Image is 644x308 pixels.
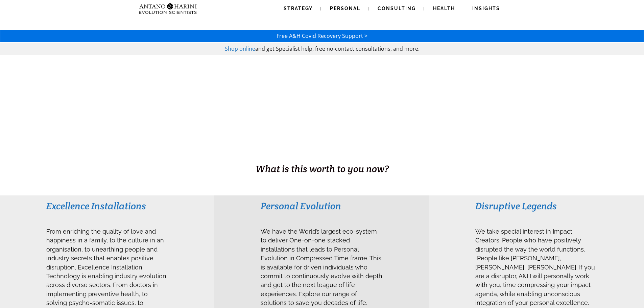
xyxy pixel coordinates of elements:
[378,6,416,11] span: Consulting
[277,32,367,40] a: Free A&H Covid Recovery Support >
[255,45,420,52] span: and get Specialist help, free no-contact consultations, and more.
[225,45,255,52] a: Shop online
[475,200,597,212] h3: Disruptive Legends
[261,228,382,306] span: We have the World’s largest eco-system to deliver One-on-one stacked installations that leads to ...
[433,6,455,11] span: Health
[1,148,643,162] h1: BUSINESS. HEALTH. Family. Legacy
[330,6,360,11] span: Personal
[284,6,313,11] span: Strategy
[256,163,389,175] span: What is this worth to you now?
[472,6,500,11] span: Insights
[261,200,383,212] h3: Personal Evolution
[46,200,168,212] h3: Excellence Installations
